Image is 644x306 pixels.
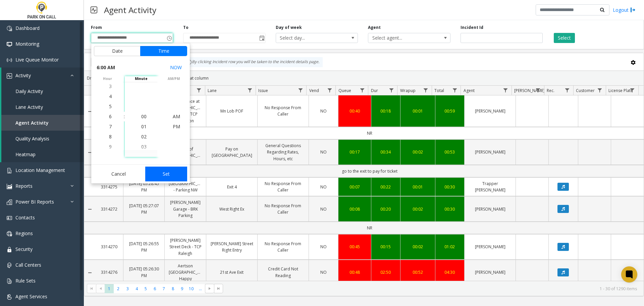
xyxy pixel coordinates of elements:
[157,76,190,81] span: AM/PM
[405,108,431,114] div: 00:01
[1,68,84,83] a: Activity
[7,263,12,268] img: 'icon'
[313,184,334,190] a: NO
[450,86,459,95] a: Total Filter Menu
[145,167,187,181] button: Set
[375,244,396,250] a: 00:15
[141,284,150,293] span: Page 5
[187,284,196,293] span: Page 10
[434,88,444,93] span: Total
[165,33,173,43] span: Toggle popup
[387,86,396,95] a: Dur Filter Menu
[99,244,119,250] a: 3314270
[205,284,214,293] span: Go to the next page
[630,6,636,13] img: logout
[439,184,461,190] a: 00:30
[169,237,202,257] a: [PERSON_NAME] Street Deck - TCP Raleigh
[400,88,416,93] span: Wrapup
[375,184,396,190] div: 00:22
[216,286,221,291] span: Go to the last page
[7,215,12,221] img: 'icon'
[15,104,43,110] span: Lane Activity
[15,293,47,300] span: Agent Services
[1,99,84,115] a: Lane Activity
[439,206,461,212] div: 00:30
[15,41,39,47] span: Monitoring
[150,284,159,293] span: Page 6
[207,286,212,291] span: Go to the next page
[132,284,141,293] span: Page 4
[15,167,65,173] span: Location Management
[15,214,35,221] span: Contacts
[127,241,161,253] a: [DATE] 05:26:55 PM
[214,284,223,293] span: Go to the last page
[94,167,143,181] button: Cancel
[173,113,180,120] span: AM
[7,26,12,31] img: 'icon'
[439,269,461,275] a: 04:30
[421,86,430,95] a: Wrapup Filter Menu
[469,206,512,212] a: [PERSON_NAME]
[109,123,112,130] span: 7
[405,206,431,212] a: 00:02
[109,133,112,140] span: 8
[125,76,157,81] span: minute
[501,86,510,95] a: Agent Filter Menu
[439,108,461,114] a: 00:59
[469,149,512,155] a: [PERSON_NAME]
[7,231,12,236] img: 'icon'
[95,222,644,234] td: NR
[534,86,543,95] a: Parker Filter Menu
[101,2,160,18] h3: Agent Activity
[141,133,147,140] span: 02
[114,284,123,293] span: Page 2
[7,200,12,205] img: 'icon'
[262,142,305,162] a: General Questions Regarding Rates, Hours, etc
[368,33,434,43] span: Select agent...
[262,104,305,117] a: No Response From Caller
[141,123,147,130] span: 01
[227,286,637,292] kendo-pager-info: 1 - 30 of 1290 items
[84,270,95,275] a: Collapse Details
[358,86,367,95] a: Queue Filter Menu
[375,206,396,212] a: 00:20
[613,6,636,13] a: Logout
[342,206,367,212] a: 00:08
[313,206,334,212] a: NO
[15,246,33,252] span: Security
[262,180,305,193] a: No Response From Caller
[245,86,254,95] a: Lane Filter Menu
[7,294,12,300] img: 'icon'
[628,86,637,95] a: License Plate Filter Menu
[276,25,302,31] label: Day of week
[1,115,84,131] a: Agent Activity
[15,88,43,94] span: Daily Activity
[1,131,84,146] a: Quality Analysis
[309,88,319,93] span: Vend
[183,25,189,31] label: To
[313,149,334,155] a: NO
[7,247,12,252] img: 'icon'
[109,143,112,150] span: 9
[127,203,161,215] a: [DATE] 05:27:07 PM
[7,168,12,173] img: 'icon'
[405,184,431,190] a: 00:01
[7,57,12,63] img: 'icon'
[15,262,41,268] span: Call Centers
[595,86,604,95] a: Customer Filter Menu
[405,149,431,155] a: 00:02
[95,165,644,177] td: go to the exit to pay for ticket
[368,25,381,31] label: Agent
[94,46,141,56] button: Date tab
[320,244,327,250] span: NO
[15,277,36,284] span: Rule Sets
[169,263,202,282] a: Aertson [GEOGRAPHIC_DATA] Happy
[342,244,367,250] a: 00:45
[177,284,186,293] span: Page 9
[405,244,431,250] a: 00:02
[210,184,253,190] a: Exit 4
[173,123,180,130] span: PM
